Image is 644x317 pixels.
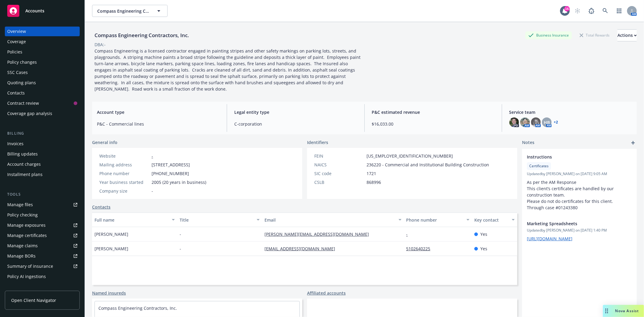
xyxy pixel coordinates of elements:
[367,170,376,177] span: 1721
[7,37,26,46] div: Coverage
[630,139,637,146] a: add
[525,31,572,39] div: Business Insurance
[572,5,584,17] a: Start snowing
[7,231,47,240] div: Manage certificates
[234,121,357,127] span: C-corporation
[603,305,644,317] button: Nova Assist
[307,290,346,296] a: Affiliated accounts
[5,98,80,108] a: Contract review
[180,217,253,223] div: Title
[531,117,541,127] img: photo
[5,191,80,197] div: Tools
[7,68,28,77] div: SSC Cases
[262,213,404,227] button: Email
[5,2,80,19] a: Accounts
[95,217,168,223] div: Full name
[372,121,495,127] span: $16,033.00
[95,245,128,252] span: [PERSON_NAME]
[564,6,570,11] div: 16
[5,130,80,136] div: Billing
[406,246,435,251] a: 5102640225
[92,204,111,210] a: Contacts
[367,179,381,185] span: 868996
[5,241,80,251] a: Manage claims
[5,139,80,149] a: Invoices
[180,231,181,237] span: -
[92,31,191,39] div: Compass Engineering Contractors, Inc.
[527,154,616,160] span: Instructions
[7,88,25,98] div: Contacts
[5,57,80,67] a: Policy changes
[314,179,364,185] div: CSLB
[509,117,519,127] img: photo
[529,163,549,169] span: Certificates
[7,241,38,251] div: Manage claims
[7,220,46,230] div: Manage exposures
[615,308,639,313] span: Nova Assist
[7,98,39,108] div: Contract review
[544,119,550,126] span: HB
[99,153,149,159] div: Website
[5,27,80,36] a: Overview
[307,139,328,146] span: Identifiers
[520,117,530,127] img: photo
[99,170,149,177] div: Phone number
[7,27,26,36] div: Overview
[480,245,487,252] span: Yes
[95,231,128,237] span: [PERSON_NAME]
[527,228,632,233] span: Updated by [PERSON_NAME] on [DATE] 1:40 PM
[95,48,362,92] span: Compass Engineering is a licensed contractor engaged in painting stripes and other safety marking...
[152,179,206,185] span: 2005 (20 years in business)
[404,213,472,227] button: Phone number
[5,210,80,220] a: Policy checking
[7,139,24,149] div: Invoices
[5,47,80,57] a: Policies
[7,210,38,220] div: Policy checking
[5,251,80,261] a: Manage BORs
[472,213,517,227] button: Key contact
[527,220,616,227] span: Marketing Spreadsheets
[7,251,36,261] div: Manage BORs
[99,188,149,194] div: Company size
[314,153,364,159] div: FEIN
[617,29,637,41] button: Actions
[7,261,53,271] div: Summary of insurance
[522,149,637,216] div: InstructionsCertificatesUpdatedby [PERSON_NAME] on [DATE] 9:05 AMAs per the AM Response This clie...
[264,217,395,223] div: Email
[7,200,33,210] div: Manage files
[7,149,38,159] div: Billing updates
[99,179,149,185] div: Year business started
[7,57,37,67] div: Policy changes
[92,5,168,17] button: Compass Engineering Contractors, Inc.
[152,170,189,177] span: [PHONE_NUMBER]
[7,170,43,179] div: Installment plans
[7,109,52,118] div: Coverage gap analysis
[7,78,36,88] div: Quoting plans
[25,8,44,13] span: Accounts
[527,171,632,177] span: Updated by [PERSON_NAME] on [DATE] 9:05 AM
[5,220,80,230] a: Manage exposures
[5,272,80,281] a: Policy AI ingestions
[474,217,508,223] div: Key contact
[577,31,613,39] div: Total Rewards
[585,5,598,17] a: Report a Bug
[92,139,117,146] span: General info
[5,149,80,159] a: Billing updates
[97,109,219,115] span: Account type
[5,159,80,169] a: Account charges
[314,170,364,177] div: SIC code
[527,179,632,211] p: As per the AM Response This client’s certificates are handled by our construction team. Please do...
[372,109,495,115] span: P&C estimated revenue
[7,272,46,281] div: Policy AI ingestions
[5,170,80,179] a: Installment plans
[5,68,80,77] a: SSC Cases
[99,162,149,168] div: Mailing address
[314,162,364,168] div: NAICS
[554,120,558,124] a: +2
[5,78,80,88] a: Quoting plans
[92,213,177,227] button: Full name
[234,109,357,115] span: Legal entity type
[92,290,126,296] a: Named insureds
